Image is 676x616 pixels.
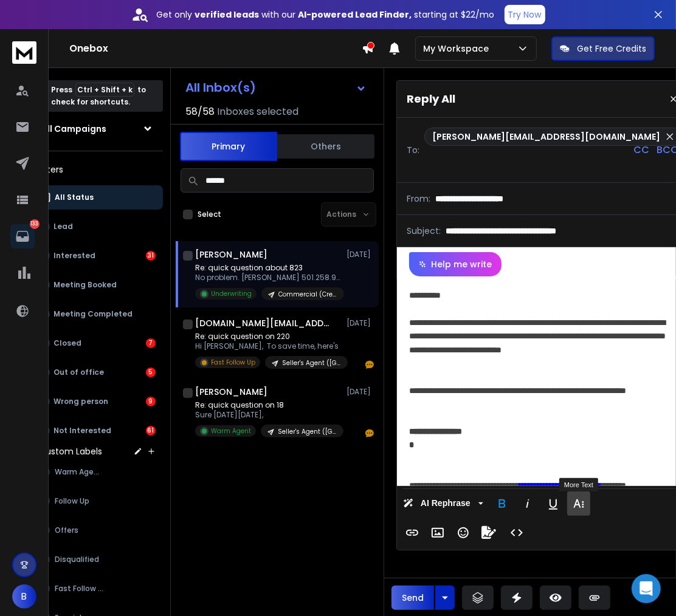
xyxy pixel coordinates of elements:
p: Hi [PERSON_NAME], To save time, here's [195,341,341,351]
button: Emoticons [452,521,475,545]
button: Closed7 [32,331,163,355]
p: No problem. [PERSON_NAME] 501.258.9646 [195,273,341,282]
p: Try Now [508,9,542,21]
button: Interested31 [32,244,163,268]
p: Re: quick question on 220 [195,332,341,341]
button: AI Rephrase [401,491,486,516]
button: Italic (Ctrl+I) [516,491,539,516]
h3: Filters [32,161,163,178]
button: Help me write [409,252,502,276]
button: B [12,584,36,609]
img: logo [12,41,36,64]
div: 9 [146,397,156,406]
button: All Campaigns [32,117,163,141]
h3: Inboxes selected [217,104,298,119]
a: 133 [10,224,35,248]
button: Out of office5 [32,360,163,385]
p: Fast Follow Up [211,358,255,367]
button: All Status [32,185,163,210]
label: Select [198,210,221,219]
span: Warm Agent [55,467,102,477]
p: Meeting Completed [53,309,133,319]
p: Closed [53,338,81,348]
div: 7 [146,338,156,348]
h1: All Campaigns [41,123,106,135]
p: Not Interested [53,426,111,436]
button: Wrong person9 [32,389,163,414]
p: [PERSON_NAME][EMAIL_ADDRESS][DOMAIN_NAME] [432,131,660,143]
button: Send [391,586,434,610]
p: Wrong person [53,397,108,406]
span: 58 / 58 [185,104,215,119]
p: Commercial (Crexi) - Campaign [278,290,337,299]
button: Meeting Booked [32,273,163,297]
h1: [DOMAIN_NAME][EMAIL_ADDRESS][DOMAIN_NAME] [195,317,329,329]
p: Press to check for shortcuts. [51,84,146,108]
button: Try Now [505,5,545,24]
button: Primary [180,132,277,161]
button: Fast Follow Up [32,577,163,601]
p: Sure [DATE][DATE], [195,410,341,420]
p: Interested [53,251,95,261]
p: All Status [55,193,94,202]
button: Insert Link (Ctrl+K) [401,521,424,545]
p: CC [633,143,649,157]
p: [DATE] [347,318,374,328]
span: Follow Up [55,496,89,506]
span: AI Rephrase [418,498,473,508]
p: [DATE] [347,387,374,397]
button: Disqualified [32,547,163,572]
button: Meeting Completed [32,302,163,326]
button: All Inbox(s) [176,75,376,100]
p: 133 [30,219,40,229]
button: Warm Agent [32,460,163,484]
p: Get Free Credits [577,43,646,55]
h1: All Inbox(s) [185,81,256,94]
p: [DATE] [347,250,374,259]
button: Offers [32,518,163,542]
p: To: [407,144,419,156]
h1: [PERSON_NAME] [195,248,267,261]
h1: Onebox [69,41,362,56]
p: My Workspace [423,43,494,55]
p: Reply All [407,91,455,108]
div: 61 [146,426,156,436]
span: Ctrl + Shift + k [75,83,134,97]
button: Signature [477,521,500,545]
button: Bold (Ctrl+B) [491,491,514,516]
p: Re: quick question about 823 [195,263,341,273]
p: Seller's Agent ([GEOGRAPHIC_DATA]) - Campaign *New* [278,427,336,436]
p: From: [407,193,430,205]
p: Get only with our starting at $22/mo [157,9,495,21]
button: Not Interested61 [32,419,163,443]
span: Fast Follow Up [55,584,107,594]
p: Subject: [407,225,441,237]
strong: verified leads [195,9,260,21]
p: Meeting Booked [53,280,117,290]
button: Insert Image (Ctrl+P) [426,521,449,545]
strong: AI-powered Lead Finder, [298,9,412,21]
button: Lead [32,214,163,239]
h1: [PERSON_NAME] [195,386,267,398]
div: 5 [146,368,156,377]
span: Offers [55,525,78,535]
div: More Text [559,478,598,491]
div: 31 [146,251,156,261]
p: Seller's Agent ([GEOGRAPHIC_DATA]) - Campaign *New* [282,358,340,368]
p: Underwriting [211,289,252,298]
div: Open Intercom Messenger [632,574,661,603]
p: Lead [53,222,73,231]
p: Warm Agent [211,426,251,436]
p: Out of office [53,368,104,377]
h3: Custom Labels [39,445,102,457]
button: Others [277,133,374,160]
button: Get Free Credits [551,36,655,61]
p: Re: quick question on 18 [195,400,341,410]
span: Disqualified [55,555,99,564]
button: Follow Up [32,489,163,513]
